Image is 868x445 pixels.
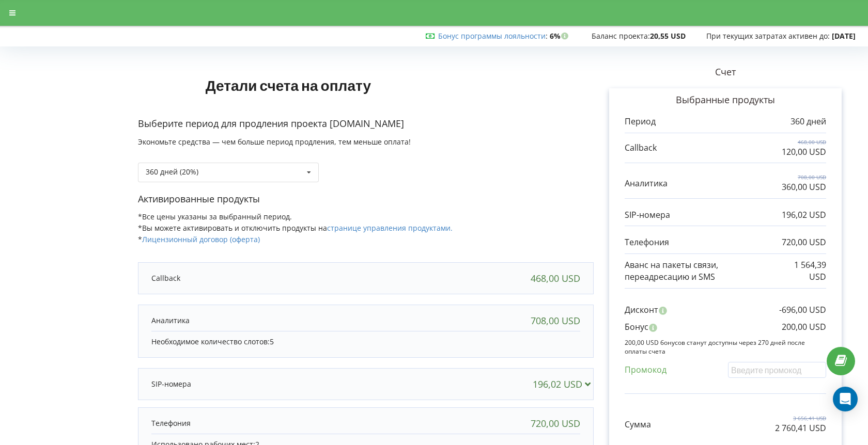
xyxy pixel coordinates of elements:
[138,60,439,110] h1: Детали счета на оплату
[782,138,826,146] p: 468,00 USD
[782,209,826,221] p: 196,02 USD
[775,422,826,434] p: 2 760,41 USD
[592,31,650,41] span: Баланс проекта:
[625,93,826,107] p: Выбранные продукты
[625,304,658,316] p: Дисконт
[782,236,826,248] p: 720,00 USD
[142,234,260,244] a: Лицензионный договор (оферта)
[151,315,190,326] p: Аналитика
[779,304,826,316] p: -696,00 USD
[151,273,180,283] p: Callback
[625,419,651,431] p: Сумма
[138,137,411,147] span: Экономьте средства — чем больше период продления, тем меньше оплата!
[531,315,580,326] div: 708,00 USD
[782,173,826,181] p: 708,00 USD
[138,223,453,233] span: *Вы можете активировать и отключить продукты на
[728,362,826,378] input: Введите промокод
[138,117,594,131] p: Выберите период для продления проекта [DOMAIN_NAME]
[775,415,826,422] p: 3 656,41 USD
[438,31,548,41] span: :
[625,142,657,154] p: Callback
[625,259,783,283] p: Аванс на пакеты связи, переадресацию и SMS
[138,193,594,206] p: Активированные продукты
[146,168,198,176] div: 360 дней (20%)
[625,364,667,376] p: Промокод
[550,31,571,41] strong: 6%
[625,178,668,189] p: Аналитика
[832,31,856,41] strong: [DATE]
[706,31,830,41] span: При текущих затратах активен до:
[531,273,580,283] div: 468,00 USD
[833,387,858,411] div: Open Intercom Messenger
[594,66,857,79] p: Счет
[791,116,826,128] p: 360 дней
[151,379,191,389] p: SIP-номера
[625,209,670,221] p: SIP-номера
[625,321,648,333] p: Бонус
[625,338,826,356] p: 200,00 USD бонусов станут доступны через 270 дней после оплаты счета
[782,146,826,158] p: 120,00 USD
[327,223,453,233] a: странице управления продуктами.
[438,31,546,41] a: Бонус программы лояльности
[533,379,595,389] div: 196,02 USD
[138,212,292,221] span: *Все цены указаны за выбранный период.
[782,181,826,193] p: 360,00 USD
[783,259,826,283] p: 1 564,39 USD
[151,418,191,428] p: Телефония
[650,31,686,41] strong: 20,55 USD
[151,337,580,347] p: Необходимое количество слотов:
[531,418,580,428] div: 720,00 USD
[625,116,656,128] p: Период
[782,321,826,333] p: 200,00 USD
[625,236,669,248] p: Телефония
[270,337,274,346] span: 5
